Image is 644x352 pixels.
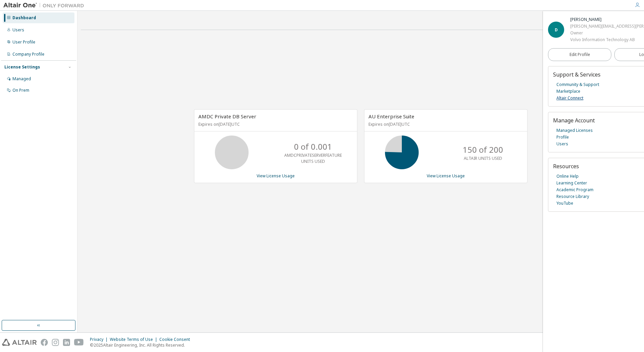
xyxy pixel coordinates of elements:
[553,71,601,78] span: Support & Services
[12,15,36,21] div: Dashboard
[63,339,70,346] img: linkedin.svg
[556,141,568,147] a: Users
[284,152,342,164] p: AMDCPRIVATESERVERFEATURE UNITS USED
[257,173,295,179] a: View License Usage
[463,144,503,155] p: 150 of 200
[198,113,256,120] span: AMDC Private DB Server
[12,88,29,93] div: On Prem
[198,121,351,127] p: Expires on [DATE] UTC
[90,342,194,348] p: © 2025 Altair Engineering, Inc. All Rights Reserved.
[555,27,558,33] span: D
[3,2,88,9] img: Altair One
[294,141,332,152] p: 0 of 0.001
[553,163,579,170] span: Resources
[556,193,589,200] a: Resource Library
[159,337,194,342] div: Cookie Consent
[74,339,84,346] img: youtube.svg
[12,76,31,82] div: Managed
[52,339,59,346] img: instagram.svg
[556,95,583,101] a: Altair Connect
[90,337,110,342] div: Privacy
[556,180,587,186] a: Learning Center
[12,27,24,33] div: Users
[556,186,593,193] a: Academic Program
[41,339,48,346] img: facebook.svg
[556,173,579,180] a: Online Help
[556,134,569,141] a: Profile
[556,127,593,134] a: Managed Licenses
[570,52,590,57] span: Edit Profile
[556,88,580,95] a: Marketplace
[110,337,159,342] div: Website Terms of Use
[464,155,502,161] p: ALTAIR UNITS USED
[368,121,521,127] p: Expires on [DATE] UTC
[368,113,414,120] span: AU Enterprise Suite
[4,64,40,70] div: License Settings
[2,339,37,346] img: altair_logo.svg
[556,81,599,88] a: Community & Support
[553,117,595,124] span: Manage Account
[548,48,611,61] a: Edit Profile
[427,173,465,179] a: View License Usage
[12,39,35,45] div: User Profile
[12,52,44,57] div: Company Profile
[556,200,573,207] a: YouTube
